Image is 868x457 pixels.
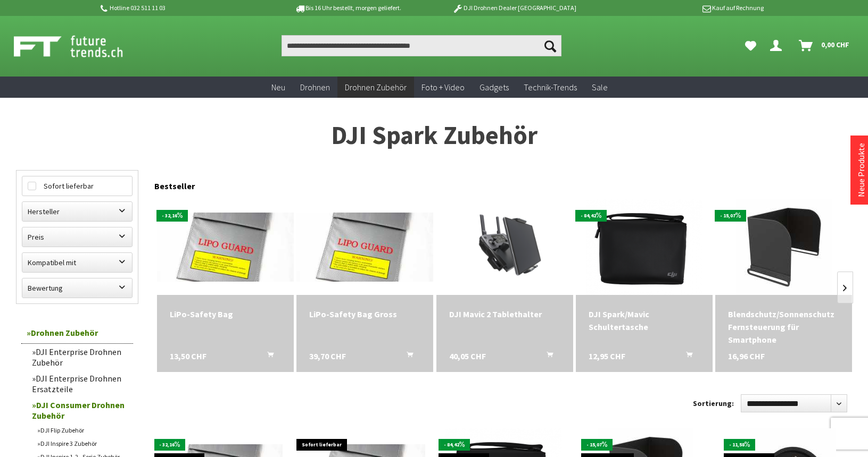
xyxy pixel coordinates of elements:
[22,176,132,196] label: Sofort lieferbar
[524,82,577,92] span: Technik-Trends
[27,344,133,370] a: DJI Enterprise Drohnen Zubehör
[740,35,762,56] a: Meine Favoriten
[728,350,765,362] span: 16,96 CHF
[421,82,465,92] span: Foto + Video
[22,278,132,298] label: Bewertung
[449,350,486,362] span: 40,05 CHF
[728,308,839,346] div: Blendschutz/Sonnenschutz Fernsteuerung für Smartphone
[32,424,133,437] a: DJI Flip Zubehör
[22,202,132,221] label: Hersteller
[586,199,702,295] img: DJI Spark/Mavic Schultertasche
[271,82,285,92] span: Neu
[337,77,414,98] a: Drohnen Zubehör
[394,350,419,363] button: In den Warenkorb
[592,82,608,92] span: Sale
[265,2,431,14] p: Bis 16 Uhr bestellt, morgen geliefert.
[821,36,849,53] span: 0,00 CHF
[254,350,280,363] button: In den Warenkorb
[309,308,420,320] div: LiPo-Safety Bag Gross
[431,2,597,14] p: DJI Drohnen Dealer [GEOGRAPHIC_DATA]
[589,350,625,362] span: 12,95 CHF
[449,308,560,320] div: DJI Mavic 2 Tablethalter
[480,82,509,92] span: Gadgets
[795,35,855,56] a: Warenkorb
[516,77,584,98] a: Technik-Trends
[21,322,133,344] a: Drohnen Zubehör
[170,308,281,320] a: LiPo-Safety Bag 13,50 CHF In den Warenkorb
[728,308,839,346] a: Blendschutz/Sonnenschutz Fernsteuerung für Smartphone 16,96 CHF
[472,77,516,98] a: Gadgets
[99,2,265,14] p: Hotline 032 511 11 03
[16,122,853,149] h1: DJI Spark Zubehör
[154,170,853,197] div: Bestseller
[157,213,294,281] img: LiPo-Safety Bag
[27,370,133,397] a: DJI Enterprise Drohnen Ersatzteile
[14,33,146,60] img: Shop Futuretrends - zur Startseite wechseln
[27,397,133,424] a: DJI Consumer Drohnen Zubehör
[449,308,560,320] a: DJI Mavic 2 Tablethalter 40,05 CHF In den Warenkorb
[436,208,573,285] img: DJI Mavic 2 Tablethalter
[32,437,133,450] a: DJI Inspire 3 Zubehör
[414,77,472,98] a: Foto + Video
[309,350,346,362] span: 39,70 CHF
[170,308,281,320] div: LiPo-Safety Bag
[589,308,700,333] div: DJI Spark/Mavic Schultertasche
[282,35,561,56] input: Produkt, Marke, Kategorie, EAN, Artikelnummer…
[296,213,433,281] img: LiPo-Safety Bag Gross
[170,350,206,362] span: 13,50 CHF
[693,395,734,412] label: Sortierung:
[589,308,700,333] a: DJI Spark/Mavic Schultertasche 12,95 CHF In den Warenkorb
[22,227,132,247] label: Preis
[22,253,132,272] label: Kompatibel mit
[856,143,866,197] a: Neue Produkte
[300,82,330,92] span: Drohnen
[264,77,293,98] a: Neu
[584,77,615,98] a: Sale
[293,77,337,98] a: Drohnen
[766,35,790,56] a: Dein Konto
[309,308,420,320] a: LiPo-Safety Bag Gross 39,70 CHF In den Warenkorb
[598,2,764,14] p: Kauf auf Rechnung
[539,35,561,56] button: Suchen
[673,350,699,363] button: In den Warenkorb
[345,82,407,92] span: Drohnen Zubehör
[736,199,832,295] img: Blendschutz/Sonnenschutz Fernsteuerung für Smartphone
[534,350,559,363] button: In den Warenkorb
